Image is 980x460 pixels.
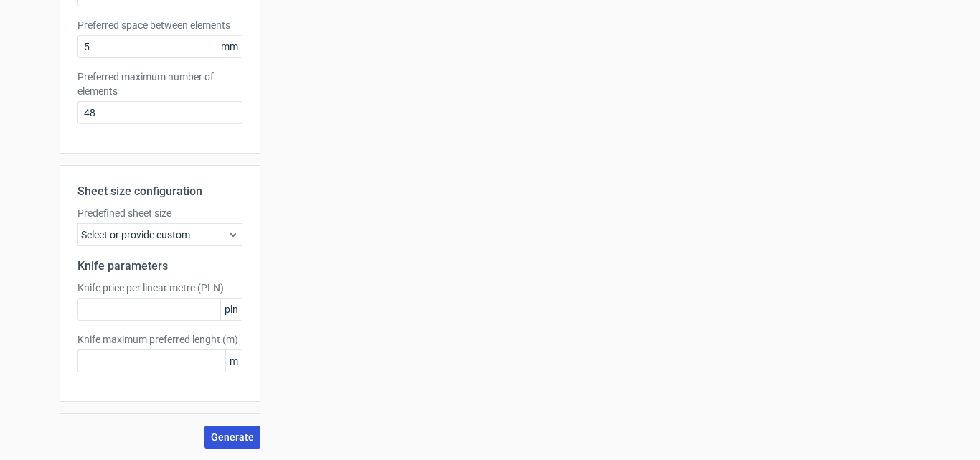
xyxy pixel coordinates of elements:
[211,432,254,442] span: Generate
[77,258,242,275] h2: Knife parameters
[77,332,242,347] label: Knife maximum preferred lenght (m)
[220,299,242,320] span: pln
[77,281,242,295] label: Knife price per linear metre (PLN)
[204,426,260,449] button: Generate
[77,206,242,220] label: Predefined sheet size
[77,18,242,32] label: Preferred space between elements
[225,350,242,372] span: m
[217,36,242,57] span: mm
[77,223,242,246] div: Select or provide custom
[77,183,242,200] h2: Sheet size configuration
[77,70,242,98] label: Preferred maximum number of elements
